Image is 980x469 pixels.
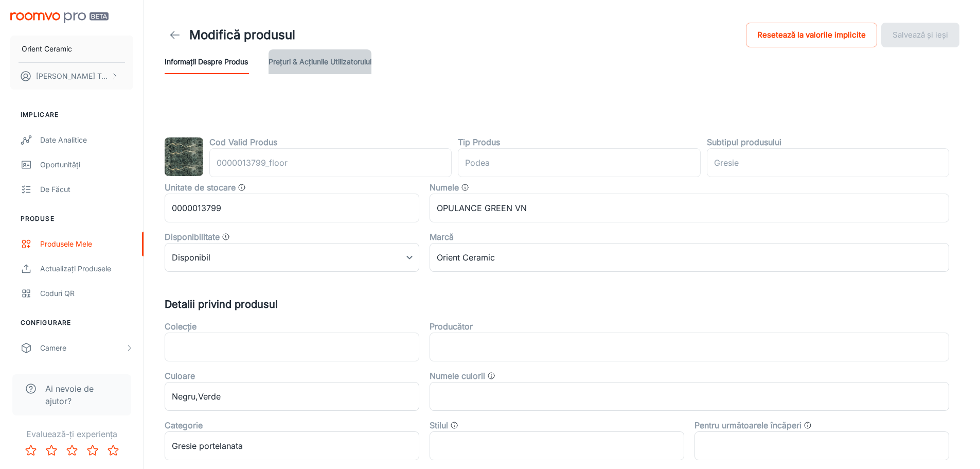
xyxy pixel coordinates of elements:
p: Evaluează-ți experiența [8,428,135,440]
h5: Detalii privind produsul [165,297,959,312]
label: Marcă [430,231,454,243]
label: Numele [430,181,459,194]
div: Date analitice [40,134,133,146]
svg: Tipul de încăperi în care produsul poate fi folosit [804,421,812,429]
div: De făcut [40,184,133,195]
label: Culoare [165,370,195,382]
svg: Valoare care determină dacă produsul este disponibil, nu se mai fabrică sau nu este în stoc [222,233,230,241]
img: Roomvo PRO Beta [10,12,109,23]
span: Ai nevoie de ajutor? [45,383,119,407]
p: [PERSON_NAME] Turcu [36,71,109,82]
label: Cod Valid Produs [209,136,277,148]
label: Categorie [165,419,203,431]
button: Rate 5 star [103,440,123,461]
button: Rate 2 star [41,440,62,461]
svg: Stilul produsului, cum ar fi „Tradițional” sau „Minimalist” [450,421,458,429]
svg: Categorii generale de culori. De exemplu: Cloud, Eclipse, Deschidere Galerie [487,372,495,380]
svg: Numele produsului [461,183,469,192]
button: [PERSON_NAME] Turcu [10,63,133,90]
label: Numele culorii [430,370,485,382]
label: Stilul [430,419,448,431]
img: OPULANCE GREEN VN [165,137,203,176]
label: Pentru următoarele încăperi [694,419,801,431]
h1: Modifică produsul [189,26,295,44]
label: Colecție [165,320,197,333]
svg: Codul SKU al produsului [238,183,246,192]
label: Producător [430,320,473,333]
div: Produsele mele [40,238,133,250]
button: Informații despre produs [165,49,248,74]
button: Prețuri & Acțiunile utilizatorului [269,49,371,74]
div: Disponibil [165,243,419,272]
div: Coduri QR [40,288,133,299]
div: Oportunități [40,159,133,170]
label: Disponibilitate [165,231,220,243]
button: Resetează la valorile implicite [746,23,877,47]
div: Camere [40,342,125,354]
label: Unitate de stocare [165,181,236,194]
button: Rate 1 star [21,440,41,461]
button: Rate 4 star [82,440,103,461]
button: Orient Ceramic [10,36,133,62]
div: Actualizați produsele [40,263,133,274]
button: Rate 3 star [62,440,82,461]
label: Tip Produs [458,136,500,148]
label: Subtipul produsului [707,136,781,148]
p: Orient Ceramic [22,43,72,55]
